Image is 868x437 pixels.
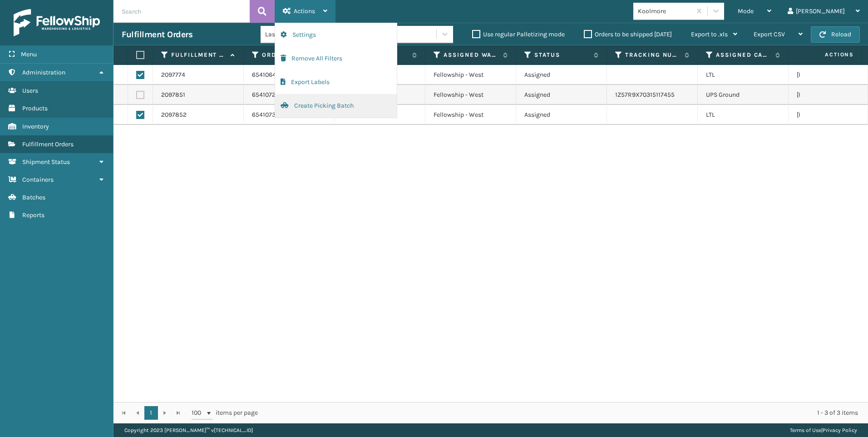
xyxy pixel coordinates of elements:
span: Actions [294,7,315,15]
span: Batches [22,194,45,201]
button: Settings [275,23,397,47]
label: Fulfillment Order Id [171,51,226,59]
button: Remove All Filters [275,47,397,70]
td: LTL [698,105,789,125]
button: Export Labels [275,70,397,94]
button: Reload [811,26,860,43]
td: LTL [698,65,789,85]
span: Administration [22,69,65,76]
label: Assigned Warehouse [444,51,498,59]
span: Fulfillment Orders [22,140,74,148]
a: 2097774 [161,70,185,79]
div: | [790,423,857,437]
a: 1Z57R9X70315117455 [615,91,675,99]
span: Actions [796,47,859,62]
div: Last 90 Days [265,30,335,39]
span: Containers [22,176,54,184]
td: Assigned [516,105,607,125]
td: 6541072 [244,85,335,105]
td: 6541073 [244,105,335,125]
span: Mode [738,7,754,15]
label: Order Number [262,51,317,59]
a: 1 [144,406,158,420]
span: Menu [21,50,37,58]
img: logo [14,9,100,36]
span: Users [22,87,38,94]
td: Assigned [516,65,607,85]
h3: Fulfillment Orders [122,29,192,40]
td: UPS Ground [698,85,789,105]
span: Products [22,104,48,112]
div: 1 - 3 of 3 items [271,408,858,417]
label: Orders to be shipped [DATE] [584,30,672,38]
label: Use regular Palletizing mode [472,30,565,38]
td: Fellowship - West [425,65,516,85]
span: Export to .xls [691,30,728,38]
span: 100 [192,408,205,417]
div: Koolmore [638,6,692,16]
span: items per page [192,406,258,420]
button: Create Picking Batch [275,94,397,118]
td: Fellowship - West [425,85,516,105]
span: Reports [22,211,44,219]
label: Tracking Number [625,51,680,59]
span: Inventory [22,123,49,130]
label: Assigned Carrier Service [716,51,771,59]
span: Shipment Status [22,158,70,166]
a: Terms of Use [790,427,821,433]
a: 2097851 [161,90,185,99]
label: Status [534,51,589,59]
a: 2097852 [161,110,187,119]
td: 6541064 [244,65,335,85]
td: Assigned [516,85,607,105]
a: Privacy Policy [823,427,857,433]
p: Copyright 2023 [PERSON_NAME]™ v [TECHNICAL_ID] [124,423,253,437]
td: Fellowship - West [425,105,516,125]
span: Export CSV [754,30,785,38]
